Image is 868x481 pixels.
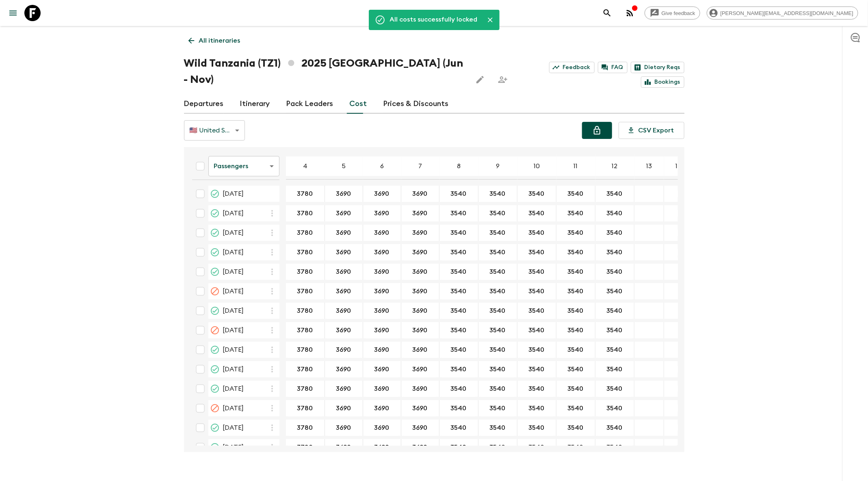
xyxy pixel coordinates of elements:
button: 3690 [403,303,437,319]
div: 14 Jul 2025; 12 [595,283,634,299]
button: 3690 [403,361,437,377]
div: 28 Jun 2025; 4 [286,205,325,221]
div: 11 Jul 2025; 8 [439,264,478,280]
button: 3780 [288,342,323,358]
button: 3690 [403,420,437,436]
div: 25 Jul 2025; 6 [363,303,401,319]
div: 08 Aug 2025; 14 [664,322,694,338]
button: 3540 [441,205,476,221]
button: 3540 [558,381,593,397]
button: 3780 [288,205,323,221]
div: 25 Jul 2025; 5 [325,303,363,319]
div: [PERSON_NAME][EMAIL_ADDRESS][DOMAIN_NAME] [707,6,858,19]
div: 22 Aug 2025; 11 [556,361,595,377]
button: 3540 [519,342,554,358]
button: 3780 [288,381,323,397]
button: 3690 [365,186,399,202]
div: 17 Aug 2025; 7 [401,342,439,358]
div: 08 Jul 2025; 7 [401,244,439,260]
div: 03 Jul 2025; 12 [595,225,634,241]
div: 08 Aug 2025; 11 [556,322,595,338]
button: 3540 [558,342,593,358]
button: 3780 [288,439,323,455]
button: 3540 [558,244,593,260]
a: Dietary Reqs [631,62,684,73]
div: 17 Aug 2025; 9 [478,342,517,358]
div: 08 Jun 2025; 4 [286,186,325,202]
svg: On Request [210,345,220,355]
p: 11 [574,161,578,171]
button: 3690 [403,244,437,260]
div: 08 Jun 2025; 13 [634,186,664,202]
p: 9 [496,161,500,171]
button: 3690 [403,283,437,299]
div: 03 Jul 2025; 10 [517,225,556,241]
button: 3540 [519,322,554,338]
button: 3690 [327,244,361,260]
div: 08 Jun 2025; 11 [556,186,595,202]
button: 3540 [519,439,554,455]
div: 17 Aug 2025; 12 [595,342,634,358]
button: 3540 [597,342,632,358]
button: 3690 [403,439,437,455]
button: 3540 [519,420,554,436]
div: 22 Aug 2025; 13 [634,361,664,377]
a: Prices & Discounts [383,94,449,114]
button: 3540 [558,205,593,221]
div: 14 Jul 2025; 7 [401,283,439,299]
button: 3690 [327,322,361,338]
button: 3690 [365,439,399,455]
button: 3690 [365,361,399,377]
h1: Wild Tanzania (TZ1) 2025 [GEOGRAPHIC_DATA] (Jun - Nov) [184,55,466,88]
div: 08 Jun 2025; 5 [325,186,363,202]
div: 08 Jul 2025; 4 [286,244,325,260]
button: 3540 [519,264,554,280]
div: 08 Aug 2025; 7 [401,322,439,338]
span: [DATE] [223,247,244,257]
a: Bookings [641,76,684,88]
div: 08 Jun 2025; 9 [478,186,517,202]
span: [DATE] [223,208,244,218]
div: 03 Jul 2025; 9 [478,225,517,241]
button: 3540 [558,264,593,280]
button: 3540 [480,322,515,338]
button: 3540 [480,186,515,202]
button: 3690 [365,283,399,299]
button: 3690 [365,225,399,241]
div: 28 Jun 2025; 13 [634,205,664,221]
div: 🇺🇸 United States Dollar (USD) [184,119,245,142]
button: 3780 [288,225,323,241]
button: 3780 [288,283,323,299]
button: 3690 [327,439,361,455]
div: 08 Aug 2025; 10 [517,322,556,338]
button: 3540 [597,205,632,221]
a: Cost [350,94,367,114]
a: Feedback [549,62,595,73]
div: 08 Aug 2025; 4 [286,322,325,338]
div: 14 Jul 2025; 13 [634,283,664,299]
span: [DATE] [223,306,244,316]
div: 08 Jul 2025; 13 [634,244,664,260]
button: Edit this itinerary [472,71,488,88]
span: Share this itinerary [495,71,511,88]
button: 3540 [558,322,593,338]
svg: Cancelled [210,286,220,296]
button: 3690 [327,303,361,319]
button: 3690 [403,342,437,358]
button: 3540 [480,342,515,358]
button: 3540 [558,439,593,455]
button: 3540 [441,303,476,319]
span: [DATE] [223,228,244,238]
button: CSV Export [619,122,684,139]
button: 3780 [288,186,323,202]
svg: Completed [210,306,220,316]
button: 3540 [597,283,632,299]
button: 3690 [365,205,399,221]
button: 3540 [441,283,476,299]
div: 03 Jul 2025; 4 [286,225,325,241]
button: 3690 [403,400,437,416]
div: 14 Jul 2025; 4 [286,283,325,299]
button: 3780 [288,244,323,260]
button: 3540 [480,361,515,377]
p: 14 [675,161,682,171]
